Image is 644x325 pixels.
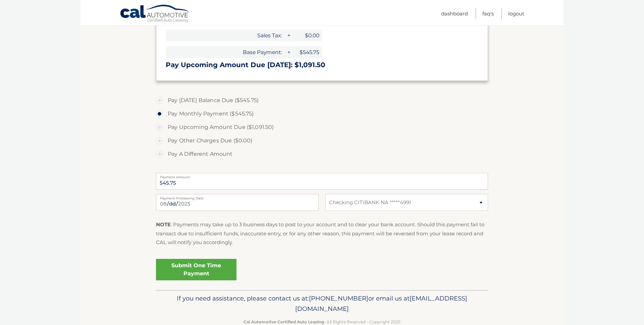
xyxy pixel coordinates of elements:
[156,173,488,178] label: Payment Amount
[482,8,494,19] a: FAQ's
[166,46,284,58] span: Base Payment:
[160,293,484,315] p: If you need assistance, please contact us at: or email us at
[292,30,322,41] span: $0.00
[156,94,488,107] label: Pay [DATE] Balance Due ($545.75)
[309,294,368,302] span: [PHONE_NUMBER]
[156,259,236,280] a: Submit One Time Payment
[120,4,190,24] a: Cal Automotive
[156,173,488,190] input: Payment Amount
[156,221,171,228] strong: NOTE
[156,220,488,247] p: : Payments may take up to 3 business days to post to your account and to clear your bank account....
[156,194,319,211] input: Payment Date
[285,30,291,41] span: +
[156,121,488,134] label: Pay Upcoming Amount Due ($1,091.50)
[285,46,291,58] span: +
[166,30,284,41] span: Sales Tax:
[508,8,524,19] a: Logout
[156,147,488,161] label: Pay A Different Amount
[441,8,468,19] a: Dashboard
[166,61,478,69] h3: Pay Upcoming Amount Due [DATE]: $1,091.50
[156,194,319,199] label: Payment Processing Date
[292,46,322,58] span: $545.75
[244,319,324,324] strong: Cal Automotive Certified Auto Leasing
[156,107,488,121] label: Pay Monthly Payment ($545.75)
[156,134,488,147] label: Pay Other Charges Due ($0.00)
